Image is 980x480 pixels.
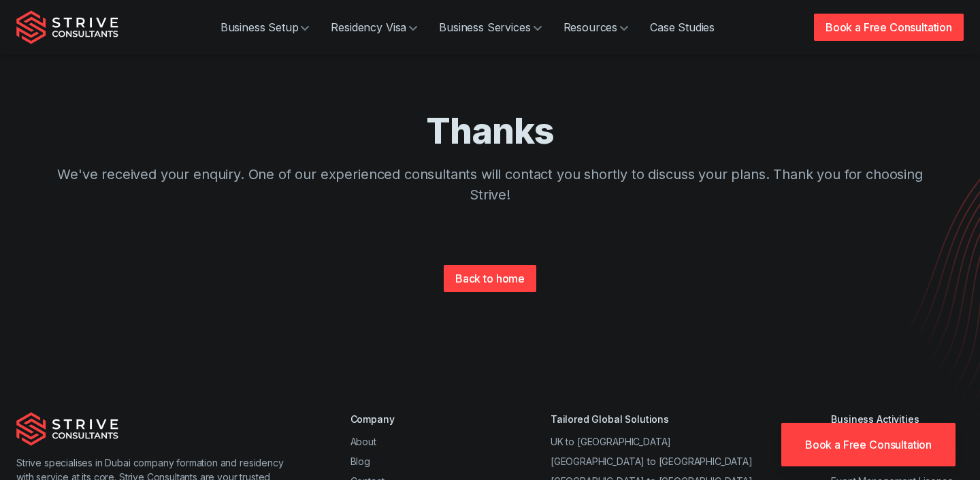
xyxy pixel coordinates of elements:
[551,455,753,467] a: [GEOGRAPHIC_DATA] to [GEOGRAPHIC_DATA]
[553,14,640,41] a: Resources
[16,412,118,446] img: Strive Consultants
[350,455,370,467] a: Blog
[639,14,725,41] a: Case Studies
[551,436,671,447] a: UK to [GEOGRAPHIC_DATA]
[831,412,964,426] div: Business Activities
[210,14,321,41] a: Business Setup
[54,164,926,205] p: We've received your enquiry. One of our experienced consultants will contact you shortly to discu...
[781,423,955,466] a: Book a Free Consultation
[444,265,536,292] a: Back to home
[350,436,376,447] a: About
[320,14,428,41] a: Residency Visa
[814,14,964,41] a: Book a Free Consultation
[551,412,753,426] div: Tailored Global Solutions
[54,109,926,153] h1: Thanks
[16,10,118,44] img: Strive Consultants
[350,412,472,426] div: Company
[428,14,552,41] a: Business Services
